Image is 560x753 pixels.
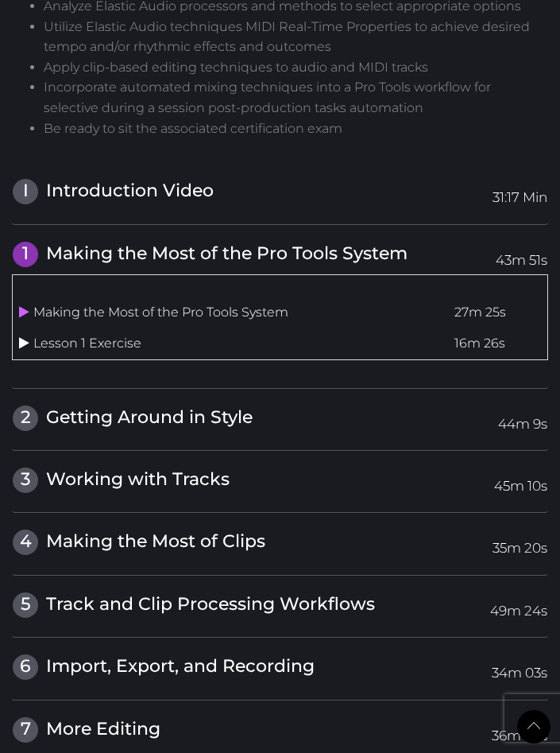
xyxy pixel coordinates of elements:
li: Incorporate automated mixing techniques into a Pro Tools workflow for selective during a session ... [44,77,548,118]
span: Introduction Video [46,180,214,201]
span: Import, Export, and Recording [46,655,315,677]
span: Working with Tracks [46,468,230,490]
span: Making the Most of the Pro Tools System [46,243,407,264]
span: 49m 24s [490,592,547,621]
span: 45m 10s [494,468,547,496]
a: 5Track and Clip Processing Workflows49m 24s [12,592,548,618]
a: 4Making the Most of Clips35m 20s [12,529,548,555]
span: 3 [13,468,38,493]
td: 16m 26s [448,328,547,359]
span: 31:17 Min [492,179,547,208]
li: Utilize Elastic Audio techniques MIDI Real-Time Properties to achieve desired tempo and/or rhythm... [44,17,548,57]
li: Be ready to sit the associated certification exam [44,118,548,139]
a: 7More Editing36m 28s [12,716,548,743]
span: More Editing [46,718,160,739]
a: Back to Top [517,710,550,743]
li: Apply clip-based editing techniques to audio and MIDI tracks [44,57,548,78]
a: 6Import, Export, and Recording34m 03s [12,654,548,680]
td: 27m 25s [448,297,547,328]
span: 4 [13,530,38,555]
td: Making the Most of the Pro Tools System [13,297,448,328]
span: 35m 20s [492,530,547,558]
a: 2Getting Around in Style44m 9s [12,405,548,431]
span: Getting Around in Style [46,406,253,428]
span: Track and Clip Processing Workflows [46,593,375,615]
td: Lesson 1 Exercise [13,328,448,359]
span: 36m 28s [492,717,547,746]
a: 1Making the Most of the Pro Tools System43m 51s [12,241,548,267]
span: 6 [13,654,38,680]
a: 3Working with Tracks45m 10s [12,467,548,493]
span: Making the Most of Clips [46,530,265,552]
span: I [13,179,38,204]
a: IIntroduction Video31:17 Min [12,178,548,204]
span: 7 [13,717,38,743]
span: 5 [13,592,38,618]
span: 44m 9s [498,406,547,434]
span: 34m 03s [492,654,547,683]
span: 43m 51s [496,242,547,270]
span: 2 [13,406,38,431]
span: 1 [13,242,38,267]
